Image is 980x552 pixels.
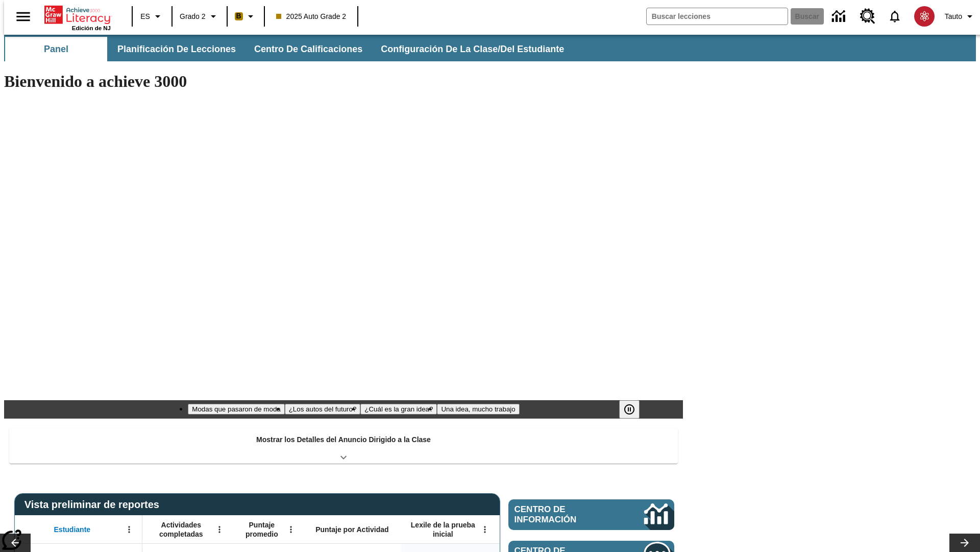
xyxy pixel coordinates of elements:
input: Buscar campo [647,8,788,25]
button: Diapositiva 4 Una idea, mucho trabajo [437,404,519,415]
div: Pausar [619,400,650,419]
button: Configuración de la clase/del estudiante [373,37,572,61]
div: Portada [44,4,111,31]
span: Tauto [945,11,962,22]
a: Notificaciones [881,3,908,30]
span: ES [140,11,150,22]
button: Panel [5,37,107,61]
span: Centro de calificaciones [254,43,362,55]
button: Boost El color de la clase es anaranjado claro. Cambiar el color de la clase. [231,7,261,26]
span: Centro de información [514,504,610,525]
a: Portada [44,5,111,25]
span: Lexile de la prueba inicial [406,520,480,539]
div: Subbarra de navegación [4,37,573,61]
span: Puntaje por Actividad [315,525,388,534]
h1: Bienvenido a achieve 3000 [4,72,683,91]
button: Grado: Grado 2, Elige un grado [176,7,224,26]
button: Carrusel de lecciones, seguir [949,534,980,552]
span: Configuración de la clase/del estudiante [381,43,564,55]
span: Estudiante [54,525,91,534]
button: Abrir menú [283,522,299,537]
span: Grado 2 [180,11,206,22]
a: Centro de información [508,499,674,530]
button: Abrir menú [121,522,137,537]
button: Abrir menú [477,522,493,537]
button: Planificación de lecciones [109,37,244,61]
span: 2025 Auto Grade 2 [276,11,347,22]
a: Centro de información [826,3,854,31]
button: Lenguaje: ES, Selecciona un idioma [136,7,168,26]
button: Pausar [619,400,640,419]
button: Diapositiva 1 Modas que pasaron de moda [188,404,284,415]
button: Abrir menú [212,522,227,537]
p: Mostrar los Detalles del Anuncio Dirigido a la Clase [256,434,431,445]
button: Abrir el menú lateral [8,2,38,32]
a: Centro de recursos, Se abrirá en una pestaña nueva. [854,3,881,30]
img: avatar image [914,6,935,27]
span: Panel [44,43,68,55]
span: Puntaje promedio [237,520,286,539]
button: Diapositiva 2 ¿Los autos del futuro? [285,404,361,415]
span: B [236,10,241,22]
span: Actividades completadas [148,520,215,539]
button: Centro de calificaciones [246,37,371,61]
div: Subbarra de navegación [4,35,976,61]
span: Vista preliminar de reportes [24,499,164,511]
span: Edición de NJ [72,25,111,31]
span: Planificación de lecciones [117,43,236,55]
button: Escoja un nuevo avatar [908,3,941,30]
div: Mostrar los Detalles del Anuncio Dirigido a la Clase [9,428,678,464]
button: Perfil/Configuración [941,7,980,26]
button: Diapositiva 3 ¿Cuál es la gran idea? [360,404,437,415]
